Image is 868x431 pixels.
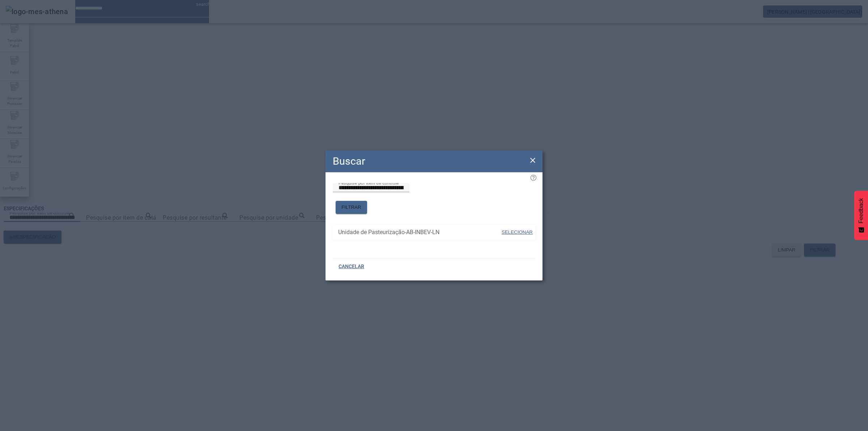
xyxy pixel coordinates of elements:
button: SELECIONAR [501,226,533,239]
span: FILTRAR [341,204,361,211]
span: Unidade de Pasteurização-AB-INBEV-LN [338,228,501,237]
span: SELECIONAR [502,229,533,235]
mat-label: Pesquise por item de controle [339,180,399,185]
span: Feedback [858,198,864,223]
h2: Buscar [333,153,365,169]
span: CANCELAR [339,263,364,270]
button: Feedback - Mostrar pesquisa [854,191,868,240]
button: FILTRAR [336,201,367,214]
button: CANCELAR [333,260,370,273]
